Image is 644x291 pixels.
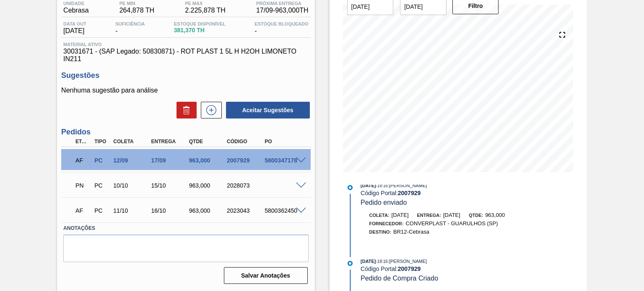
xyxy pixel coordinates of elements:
h3: Pedidos [61,128,310,136]
span: [DATE] [63,27,86,35]
span: 30031671 - (SAP Legado: 50830871) - ROT PLAST 1 5L H H2OH LIMONETO IN211 [63,48,308,63]
div: Aceitar Sugestões [222,101,311,119]
span: 264,878 TH [119,7,154,14]
h3: Sugestões [61,71,310,80]
div: 16/10/2025 [149,207,191,214]
span: Qtde: [469,213,483,218]
div: PO [262,139,304,144]
div: Etapa [73,139,92,144]
span: [DATE] [361,259,376,264]
div: 963,000 [187,157,229,164]
div: Aguardando Faturamento [73,201,92,220]
span: Próxima Entrega [256,1,309,6]
div: 2028073 [225,182,266,189]
span: [DATE] [361,183,376,188]
div: Código Portal: [361,190,560,196]
span: BR12-Cebrasa [393,229,429,235]
span: PE MAX [185,1,226,6]
div: Pedido em Negociação [73,176,92,195]
span: Entrega: [417,213,441,218]
span: 381,370 TH [174,27,226,33]
label: Anotações [63,222,308,234]
p: Nenhuma sugestão para análise [61,87,310,94]
div: 10/10/2025 [111,182,153,189]
span: [DATE] [443,212,460,218]
span: 17/09 - 963,000 TH [256,7,309,14]
span: 963,000 [485,212,505,218]
span: PE MIN [119,1,154,6]
img: atual [348,185,353,190]
div: Nova sugestão [197,102,222,118]
span: Pedido de Compra Criado [361,275,438,282]
span: Destino: [369,229,392,234]
div: 17/09/2025 [149,157,191,164]
div: 11/10/2025 [111,207,153,214]
span: Material ativo [63,42,308,47]
img: atual [348,261,353,266]
div: Código [225,139,266,144]
p: PN [75,182,90,189]
span: Estoque Bloqueado [254,21,308,26]
div: 2007929 [225,157,266,164]
span: Fornecedor: [369,221,404,226]
button: Salvar Anotações [224,267,308,284]
div: Pedido de Compra [92,157,111,164]
p: AF [75,207,90,214]
span: : [PERSON_NAME] [388,259,427,264]
div: 2023043 [225,207,266,214]
span: CONVERPLAST - GUARULHOS (SP) [405,220,498,227]
div: - [113,21,147,35]
div: 15/10/2025 [149,182,191,189]
span: Coleta: [369,213,390,218]
span: - 18:16 [376,183,388,188]
span: Data out [63,21,86,26]
div: 5800362450 [262,207,304,214]
div: Qtde [187,139,229,144]
span: Unidade [63,1,88,6]
span: Estoque Disponível [174,21,226,26]
div: 12/09/2025 [111,157,153,164]
button: Aceitar Sugestões [226,102,310,118]
strong: 2007929 [398,190,421,196]
div: - [252,21,310,35]
div: Coleta [111,139,153,144]
div: Pedido de Compra [92,207,111,214]
div: Excluir Sugestões [172,102,197,118]
span: 2.225,878 TH [185,7,226,14]
div: Tipo [92,139,111,144]
span: - 18:16 [376,259,388,264]
div: 963,000 [187,182,229,189]
span: Pedido enviado [361,199,407,206]
div: 5800347178 [262,157,304,164]
strong: 2007929 [398,265,421,272]
span: Cebrasa [63,7,88,14]
div: Pedido de Compra [92,182,111,189]
div: Entrega [149,139,191,144]
span: Suficiência [115,21,145,26]
span: [DATE] [392,212,409,218]
div: 963,000 [187,207,229,214]
p: AF [75,157,90,164]
div: Aguardando Faturamento [73,151,92,170]
span: : [PERSON_NAME] [388,183,427,188]
div: Código Portal: [361,265,560,272]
